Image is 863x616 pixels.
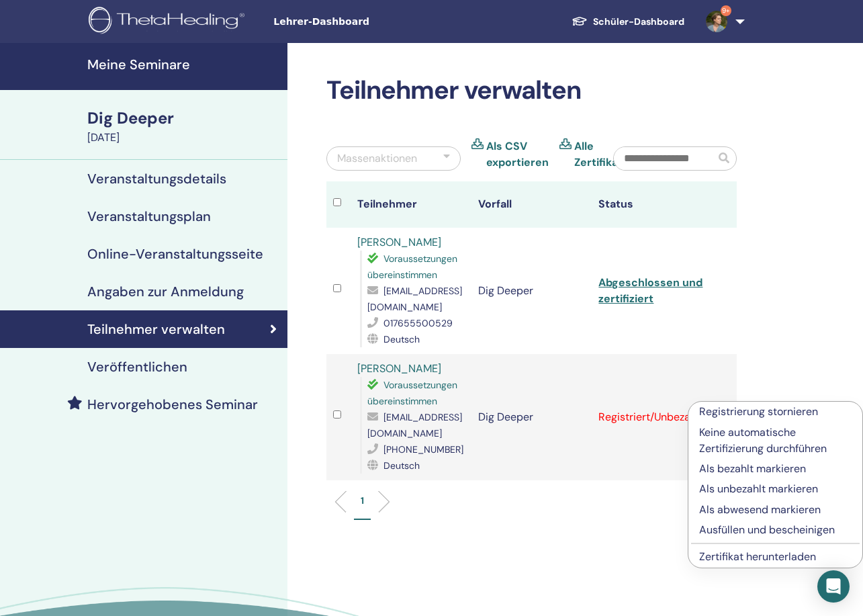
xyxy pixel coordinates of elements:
[87,321,225,337] h4: Teilnehmer verwalten
[699,481,852,497] p: Als unbezahlt markieren
[361,494,364,508] p: 1
[383,459,420,472] span: Deutsch
[273,15,475,29] span: Lehrer-Dashboard
[357,361,441,376] a: [PERSON_NAME]
[592,181,713,228] th: Status
[87,171,226,187] h4: Veranstaltungsdetails
[326,75,737,106] h2: Teilnehmer verwalten
[87,56,279,73] h4: Meine Seminare
[87,246,263,262] h4: Online-Veranstaltungsseite
[87,130,279,146] div: [DATE]
[699,425,852,457] p: Keine automatische Zertifizierung durchführen
[357,235,441,249] a: [PERSON_NAME]
[351,181,471,228] th: Teilnehmer
[367,411,462,439] span: [EMAIL_ADDRESS][DOMAIN_NAME]
[87,208,211,224] h4: Veranstaltungsplan
[87,283,244,300] h4: Angaben zur Anmeldung
[383,443,463,455] span: [PHONE_NUMBER]
[87,396,258,412] h4: Hervorgehobenes Seminar
[561,9,695,34] a: Schüler-Dashboard
[598,275,702,306] a: Abgeschlossen und zertifiziert
[471,354,592,480] td: Dig Deeper
[817,570,850,603] div: Open Intercom Messenger
[87,359,187,375] h4: Veröffentlichen
[471,181,592,228] th: Vorfall
[367,379,457,407] span: Voraussetzungen übereinstimmen
[486,138,549,171] a: Als CSV exportieren
[367,253,457,281] span: Voraussetzungen übereinstimmen
[574,138,629,171] a: Alle Zertifikate
[471,228,592,354] td: Dig Deeper
[79,107,287,146] a: Dig Deeper[DATE]
[699,461,852,477] p: Als bezahlt markieren
[572,15,588,27] img: graduation-cap-white.svg
[367,285,462,313] span: [EMAIL_ADDRESS][DOMAIN_NAME]
[721,5,731,16] span: 9+
[337,150,417,167] div: Massenaktionen
[699,522,852,538] p: Ausfüllen und bescheinigen
[699,549,816,564] a: Zertifikat herunterladen
[699,502,852,518] p: Als abwesend markieren
[383,333,420,345] span: Deutsch
[89,7,249,37] img: logo.png
[706,11,727,32] img: default.jpg
[383,317,453,329] span: 017655500529
[87,107,279,130] div: Dig Deeper
[699,404,852,420] p: Registrierung stornieren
